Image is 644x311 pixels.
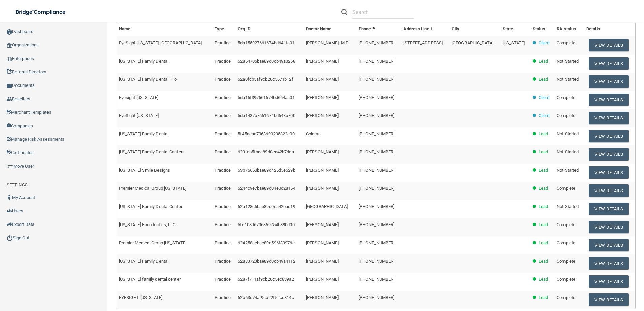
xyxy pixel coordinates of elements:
span: Complete [557,258,575,264]
span: 6244c9e7bae89d01e0d28154 [238,186,295,191]
p: Client [539,39,550,47]
span: Practice [215,258,231,264]
span: [US_STATE] Smile Designs [119,168,170,173]
span: Not Started [557,168,579,173]
button: View Details [589,257,629,270]
button: View Details [589,57,629,70]
span: 6287f711af9cb20c5ec839a2 [238,277,294,282]
span: [US_STATE] Family Dental [119,258,168,264]
th: City [449,22,500,36]
button: View Details [589,184,629,197]
p: Lead [539,293,548,302]
p: Lead [539,130,548,138]
span: [US_STATE] Family Dental Hilo [119,77,177,82]
span: [PERSON_NAME] [306,149,339,154]
img: ic-search.3b580494.png [341,9,347,15]
span: [PERSON_NAME] [306,258,339,264]
button: View Details [589,39,629,51]
button: View Details [589,275,629,288]
button: View Details [589,221,629,233]
span: EyeSight [US_STATE]-[GEOGRAPHIC_DATA] [119,40,202,45]
span: [GEOGRAPHIC_DATA] [306,204,348,209]
input: Search [352,6,414,19]
span: Not Started [557,204,579,209]
span: [PERSON_NAME] [306,240,339,245]
span: 5da1437b7661674bd643b700 [238,113,295,118]
span: [PERSON_NAME] [306,77,339,82]
span: 5f45acad7063690295322c00 [238,131,294,136]
span: EyeSight [US_STATE] [119,113,159,118]
span: [PHONE_NUMBER] [359,40,394,45]
span: [PHONE_NUMBER] [359,186,394,191]
span: [PERSON_NAME] [306,222,339,227]
th: Org ID [235,22,303,36]
span: Complete [557,113,575,118]
span: [PHONE_NUMBER] [359,149,394,154]
span: Complete [557,186,575,191]
img: ic_reseller.de258add.png [7,96,12,102]
span: [US_STATE] [503,40,525,45]
p: Lead [539,221,548,229]
p: Client [539,94,550,102]
span: Premier Medical Group [US_STATE] [119,240,186,245]
span: Practice [215,95,231,100]
span: 63b76650bae89d425d5e629b [238,168,295,173]
span: 5fe108d6706369754b880d00 [238,222,294,227]
span: 62a0fcb5af9cb20c5671b12f [238,77,293,82]
span: [PHONE_NUMBER] [359,277,394,282]
span: Practice [215,240,231,245]
span: [US_STATE] Family Dental Center [119,204,182,209]
span: 629feb5fbae89d0ca42b7dda [238,149,294,154]
p: Client [539,112,550,120]
span: [US_STATE] Endodontics, LLC [119,222,176,227]
span: Practice [215,295,231,300]
span: Eyesight [US_STATE] [119,95,159,100]
span: 624258acbae89d596f39976c [238,240,294,245]
span: [PERSON_NAME], M.D. [306,40,349,45]
span: [PHONE_NUMBER] [359,113,394,118]
th: RA status [554,22,584,36]
span: 5da16f397661674bd664aa01 [238,95,294,100]
span: 62883723bae89d0cb49a4112 [238,258,295,264]
span: Practice [215,277,231,282]
span: Premier Medical Group [US_STATE] [119,186,186,191]
span: [PHONE_NUMBER] [359,222,394,227]
button: View Details [589,112,629,124]
span: [PERSON_NAME] [306,186,339,191]
span: Complete [557,277,575,282]
p: Lead [539,166,548,174]
span: 5da155927661674bd64f1a01 [238,40,294,45]
button: View Details [589,130,629,142]
span: [US_STATE] family dental center [119,277,181,282]
button: View Details [589,148,629,161]
span: [PHONE_NUMBER] [359,258,394,264]
label: SETTINGS [7,181,28,189]
p: Lead [539,184,548,193]
button: View Details [589,75,629,88]
th: Name [116,22,212,36]
span: [PERSON_NAME] [306,295,339,300]
span: 62b63c74af9cb22f52cd814c [238,295,294,300]
span: [PHONE_NUMBER] [359,240,394,245]
p: Lead [539,275,548,283]
span: Practice [215,186,231,191]
button: View Details [589,94,629,106]
span: [PERSON_NAME] [306,113,339,118]
span: [STREET_ADDRESS] [403,40,443,45]
th: Status [530,22,554,36]
th: State [500,22,530,36]
span: Practice [215,168,231,173]
span: [PHONE_NUMBER] [359,168,394,173]
p: Lead [539,203,548,211]
th: Type [212,22,235,36]
span: Not Started [557,59,579,64]
span: [US_STATE] Family Dental [119,131,168,136]
span: Complete [557,95,575,100]
p: Lead [539,257,548,265]
p: Lead [539,239,548,247]
span: [US_STATE] Family Dental Centers [119,149,185,154]
span: Practice [215,59,231,64]
p: Lead [539,75,548,83]
span: [PHONE_NUMBER] [359,295,394,300]
span: 62a128c6bae89d0ca42bac19 [238,204,295,209]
